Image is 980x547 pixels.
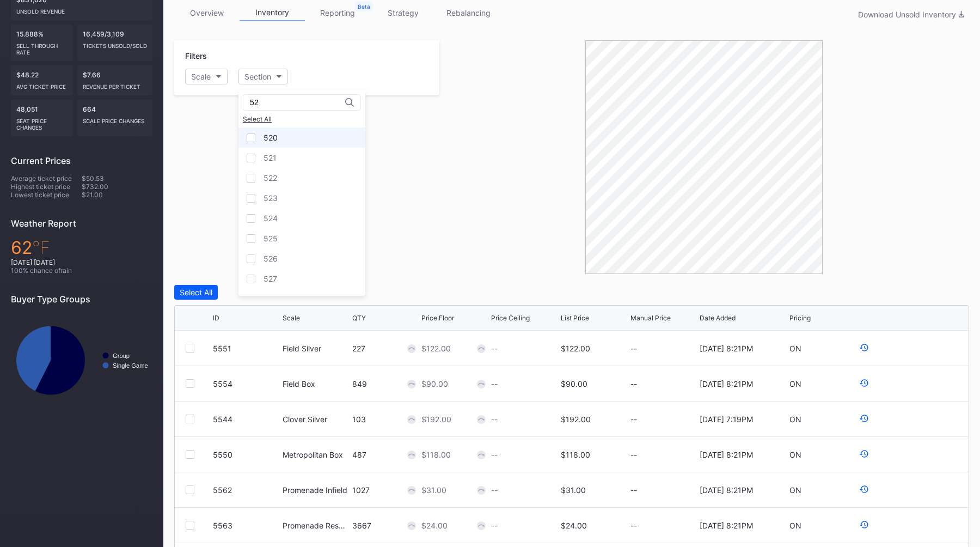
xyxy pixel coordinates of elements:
div: 5554 [213,379,280,388]
div: 849 [352,379,419,388]
div: 521 [264,153,277,162]
div: ON [789,485,801,495]
div: $118.00 [561,450,590,459]
div: 5562 [213,485,280,495]
div: $24.00 [421,521,448,530]
div: Promenade Infield [283,485,347,495]
div: ON [789,379,801,388]
input: Search [250,98,345,107]
div: -- [491,521,498,530]
div: [DATE] 8:21PM [700,485,753,495]
div: $192.00 [561,415,591,424]
div: 527 [264,274,277,283]
div: $192.00 [421,415,451,424]
div: $118.00 [421,450,451,459]
div: 3667 [352,521,419,530]
div: Metropolitan Box [283,450,343,459]
div: [DATE] 8:21PM [700,450,753,459]
div: -- [630,379,697,388]
div: 523 [264,193,278,203]
div: [DATE] 8:21PM [700,521,753,530]
div: 5550 [213,450,280,459]
div: ON [789,450,801,459]
div: -- [491,485,498,495]
div: 1027 [352,485,419,495]
div: Clover Silver [283,415,327,424]
div: -- [630,521,697,530]
div: 522 [264,173,277,183]
div: Select All [243,115,361,123]
div: -- [630,485,697,495]
div: -- [630,450,697,459]
div: -- [491,450,498,459]
div: Field Box [283,379,315,388]
div: 5563 [213,521,280,530]
div: -- [630,415,697,424]
div: $31.00 [421,485,446,495]
div: $90.00 [421,379,448,388]
div: Promenade Reserved [283,521,350,530]
div: 524 [264,214,278,223]
div: 525 [264,234,278,243]
div: [DATE] 7:19PM [700,415,753,424]
div: 5544 [213,415,280,424]
div: ON [789,521,801,530]
div: $31.00 [561,485,586,495]
div: -- [491,415,498,424]
div: $24.00 [561,521,587,530]
div: 520 [264,133,278,142]
div: 526 [264,254,278,263]
div: 487 [352,450,419,459]
div: [DATE] 8:21PM [700,379,753,388]
div: ON [789,415,801,424]
div: $90.00 [561,379,587,388]
div: -- [491,379,498,388]
div: 103 [352,415,419,424]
